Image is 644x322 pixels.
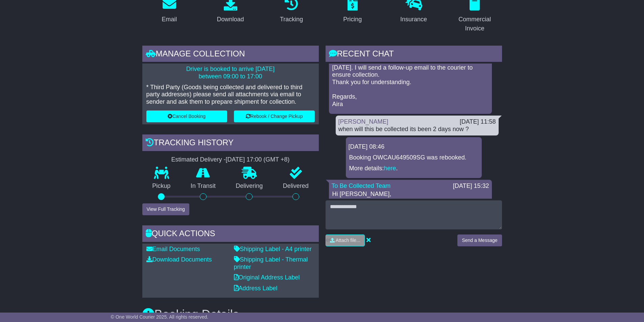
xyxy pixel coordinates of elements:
[453,182,489,190] div: [DATE] 15:32
[338,126,496,133] div: when will this be collected its been 2 days now ?
[162,15,177,24] div: Email
[326,46,502,64] div: RECENT CHAT
[452,15,498,33] div: Commercial Invoice
[181,182,226,190] p: In Transit
[332,182,391,189] a: To Be Collected Team
[349,165,478,172] p: More details: .
[146,84,315,106] p: * Third Party (Goods being collected and delivered to third party addresses) please send all atta...
[349,154,478,162] p: Booking OWCAU649509SG was rebooked.
[349,143,479,151] div: [DATE] 08:46
[142,156,319,164] div: Estimated Delivery -
[111,314,209,320] span: © One World Courier 2025. All rights reserved.
[146,110,227,122] button: Cancel Booking
[234,110,315,122] button: Rebook / Change Pickup
[234,256,308,270] a: Shipping Label - Thermal printer
[142,308,502,321] h3: Booking Details
[217,15,244,24] div: Download
[332,191,488,249] p: Hi [PERSON_NAME], On behalf of the courier, we do apologise for the missed pickup. I have lodged ...
[234,246,312,252] a: Shipping Label - A4 printer
[234,285,278,292] a: Address Label
[273,182,319,190] p: Delivered
[142,203,189,215] button: View Full Tracking
[226,156,290,164] div: [DATE] 17:00 (GMT +8)
[280,15,303,24] div: Tracking
[332,42,488,108] p: Hi [PERSON_NAME], I can see this is scheduled for collection until 5 PM [DATE]. I will send a fol...
[142,182,181,190] p: Pickup
[460,118,496,126] div: [DATE] 11:58
[142,134,319,153] div: Tracking history
[146,256,212,263] a: Download Documents
[343,15,362,24] div: Pricing
[146,66,315,80] p: Driver is booked to arrive [DATE] between 09:00 to 17:00
[142,225,319,244] div: Quick Actions
[400,15,427,24] div: Insurance
[226,182,273,190] p: Delivering
[457,234,502,246] button: Send a Message
[338,118,388,125] a: [PERSON_NAME]
[142,46,319,64] div: Manage collection
[146,246,200,252] a: Email Documents
[234,274,300,281] a: Original Address Label
[384,165,396,172] a: here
